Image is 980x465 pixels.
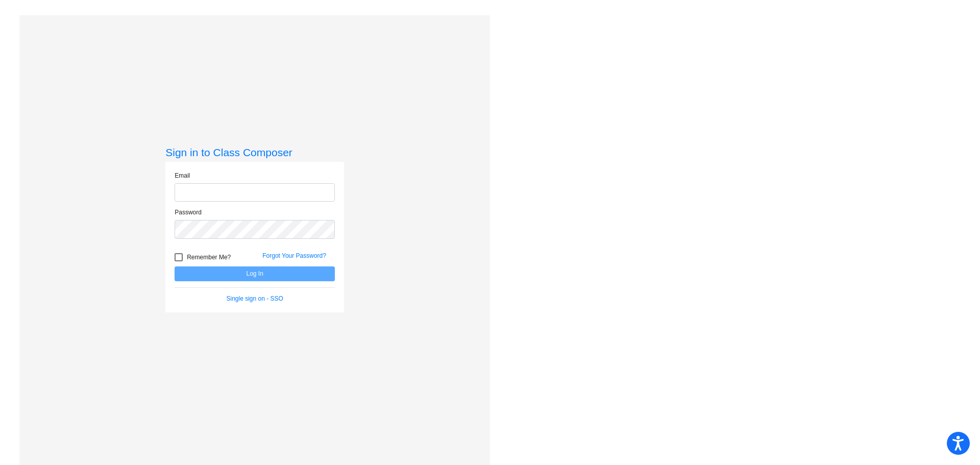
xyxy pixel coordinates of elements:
[175,171,190,180] label: Email
[175,266,335,281] button: Log In
[187,251,231,263] span: Remember Me?
[227,295,283,302] a: Single sign on - SSO
[262,252,326,259] a: Forgot Your Password?
[165,146,344,159] h3: Sign in to Class Composer
[175,208,202,217] label: Password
